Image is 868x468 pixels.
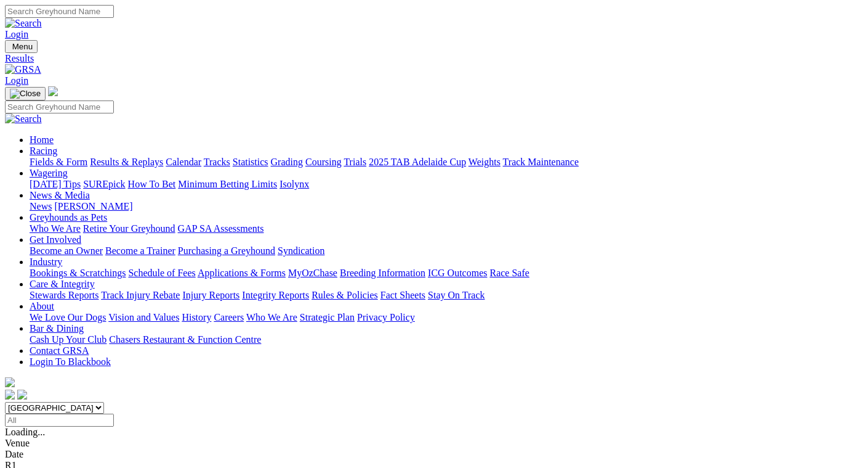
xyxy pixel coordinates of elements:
a: Fact Sheets [380,290,425,300]
a: Care & Integrity [30,279,95,289]
a: SUREpick [83,179,125,189]
div: Wagering [30,179,863,190]
a: We Love Our Dogs [30,312,106,322]
a: Industry [30,257,62,267]
button: Toggle navigation [5,87,46,101]
a: History [182,312,211,322]
a: Become an Owner [30,245,103,256]
a: About [30,301,54,311]
a: Home [30,134,54,145]
div: Racing [30,157,863,168]
a: Wagering [30,168,68,178]
a: [DATE] Tips [30,179,81,189]
a: Coursing [305,157,342,167]
input: Search [5,101,114,113]
a: Schedule of Fees [128,268,195,278]
a: Minimum Betting Limits [178,179,277,189]
a: Login To Blackbook [30,356,111,367]
a: Stewards Reports [30,290,98,300]
a: Cash Up Your Club [30,334,106,345]
img: Search [5,113,42,125]
span: Menu [12,42,33,51]
a: Rules & Policies [311,290,378,300]
a: Racing [30,146,57,156]
a: Login [5,75,28,86]
button: Toggle navigation [5,40,38,53]
a: Syndication [278,245,324,256]
a: Greyhounds as Pets [30,212,107,223]
a: Injury Reports [182,290,239,300]
div: Get Involved [30,245,863,257]
a: Bookings & Scratchings [30,268,126,278]
a: News & Media [30,190,90,200]
a: Statistics [233,157,268,167]
a: Integrity Reports [242,290,309,300]
img: logo-grsa-white.png [5,377,15,387]
a: Chasers Restaurant & Function Centre [109,334,261,345]
a: GAP SA Assessments [178,223,264,234]
input: Search [5,5,114,18]
a: Stay On Track [428,290,484,300]
img: logo-grsa-white.png [48,86,58,96]
img: Close [10,89,41,99]
div: Industry [30,268,863,279]
a: How To Bet [128,179,176,189]
a: Who We Are [30,223,81,234]
a: Track Maintenance [503,157,579,167]
a: ICG Outcomes [428,268,487,278]
a: Track Injury Rebate [101,290,180,300]
a: News [30,201,52,211]
a: Fields & Form [30,157,87,167]
a: Who We Are [246,312,297,322]
a: Results [5,53,863,64]
a: Weights [468,157,500,167]
div: About [30,312,863,323]
a: Strategic Plan [300,312,355,322]
a: Login [5,29,28,39]
a: Get Involved [30,234,81,245]
a: Vision and Values [108,312,179,322]
a: Isolynx [279,179,309,189]
a: Breeding Information [340,268,425,278]
a: Retire Your Greyhound [83,223,175,234]
span: Loading... [5,427,45,437]
a: Contact GRSA [30,345,89,356]
div: Care & Integrity [30,290,863,301]
a: Race Safe [489,268,529,278]
a: [PERSON_NAME] [54,201,132,211]
a: Calendar [166,157,201,167]
img: facebook.svg [5,390,15,400]
input: Select date [5,414,114,427]
div: Date [5,449,863,460]
div: News & Media [30,201,863,212]
a: Become a Trainer [105,245,175,256]
a: Purchasing a Greyhound [178,245,275,256]
a: Careers [214,312,244,322]
img: GRSA [5,64,41,75]
a: Results & Replays [90,157,163,167]
a: Grading [271,157,303,167]
a: Applications & Forms [198,268,286,278]
a: Privacy Policy [357,312,415,322]
div: Greyhounds as Pets [30,223,863,234]
img: twitter.svg [17,390,27,400]
a: Tracks [204,157,230,167]
div: Venue [5,438,863,449]
img: Search [5,18,42,29]
a: MyOzChase [288,268,337,278]
a: 2025 TAB Adelaide Cup [369,157,466,167]
a: Trials [344,157,366,167]
div: Bar & Dining [30,334,863,345]
a: Bar & Dining [30,323,84,334]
